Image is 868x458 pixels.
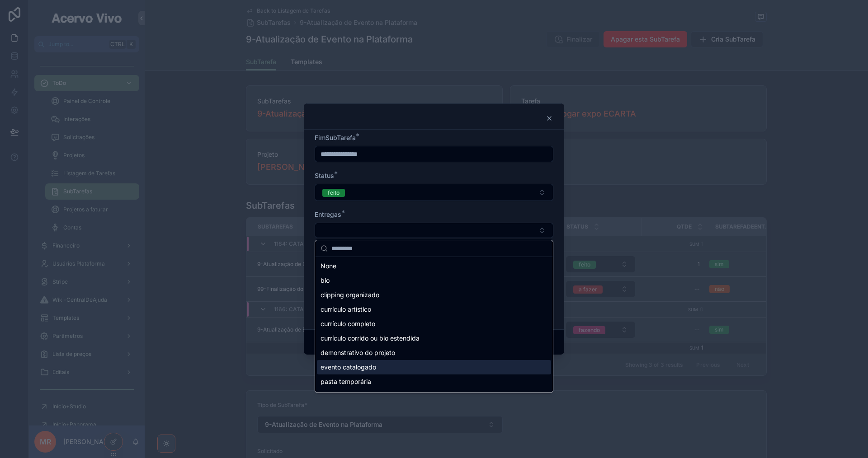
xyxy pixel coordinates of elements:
div: feito [328,189,340,197]
span: clipping organizado [321,290,379,299]
span: bio [321,276,330,285]
span: FimSubTarefa [315,134,356,141]
span: pasta temporária [321,377,371,386]
span: Status [315,172,334,179]
span: portfólio [321,392,345,401]
button: Select Button [315,223,553,238]
span: currículo completo [321,319,375,328]
div: None [317,259,551,273]
span: evento catalogado [321,363,376,372]
span: currículo artístico [321,305,371,314]
span: currículo corrido ou bio estendida [321,334,420,343]
span: Entregas [315,210,341,218]
button: Select Button [315,184,553,201]
div: Suggestions [315,257,553,393]
span: demonstrativo do projeto [321,348,395,357]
